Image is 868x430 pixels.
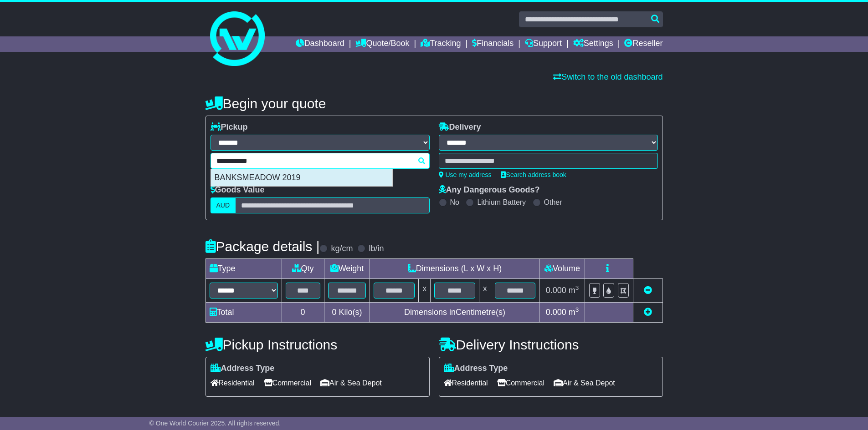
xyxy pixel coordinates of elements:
a: Remove this item [644,286,652,295]
label: Lithium Battery [477,198,526,207]
div: BANKSMEADOW 2019 [211,169,392,187]
h4: Begin your quote [205,96,663,111]
td: Dimensions in Centimetre(s) [370,303,539,323]
span: © One World Courier 2025. All rights reserved. [149,420,281,427]
label: Delivery [439,122,481,132]
span: 0.000 [546,286,566,295]
a: Support [525,36,562,52]
a: Use my address [439,171,492,178]
span: Commercial [497,376,544,390]
label: Goods Value [211,185,265,195]
label: No [450,198,459,207]
h4: Pickup Instructions [205,337,430,352]
a: Switch to the old dashboard [553,72,663,81]
td: Kilo(s) [324,303,370,323]
label: Any Dangerous Goods? [439,185,540,195]
a: Add new item [644,308,652,317]
span: Residential [444,376,488,390]
td: Dimensions (L x W x H) [370,259,539,279]
sup: 3 [575,284,579,291]
span: m [569,308,579,317]
span: Commercial [264,376,311,390]
td: x [419,279,431,303]
span: m [569,286,579,295]
td: 0 [282,303,324,323]
typeahead: Please provide city [211,153,430,169]
td: Type [205,259,282,279]
h4: Delivery Instructions [439,337,663,352]
label: lb/in [369,244,384,254]
a: Financials [472,36,514,52]
a: Tracking [421,36,461,52]
label: Pickup [211,122,248,132]
a: Settings [573,36,613,52]
td: Weight [324,259,370,279]
a: Reseller [624,36,663,52]
label: Other [544,198,562,207]
label: AUD [211,197,236,213]
span: 0.000 [546,308,566,317]
a: Quote/Book [355,36,409,52]
td: Qty [282,259,324,279]
td: Volume [539,259,585,279]
span: Air & Sea Depot [320,376,382,390]
label: Address Type [211,364,275,374]
td: x [479,279,491,303]
td: Total [205,303,282,323]
label: Address Type [444,364,508,374]
a: Search address book [501,171,566,178]
sup: 3 [575,306,579,313]
span: Residential [211,376,255,390]
span: Air & Sea Depot [554,376,615,390]
span: 0 [332,308,336,317]
a: Dashboard [296,36,344,52]
label: kg/cm [331,244,353,254]
h4: Package details | [205,239,320,254]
